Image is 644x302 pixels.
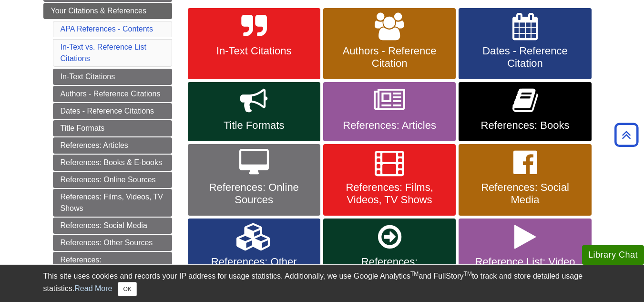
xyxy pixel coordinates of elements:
[53,218,172,234] a: References: Social Media
[323,144,456,216] a: References: Films, Videos, TV Shows
[53,69,172,85] a: In-Text Citations
[53,252,172,280] a: References: Secondary/Indirect Sources
[188,144,320,216] a: References: Online Sources
[53,172,172,188] a: References: Online Sources
[51,7,146,15] span: Your Citations & References
[53,86,172,102] a: Authors - Reference Citations
[330,45,449,70] span: Authors - Reference Citation
[53,137,172,154] a: References: Articles
[323,82,456,141] a: References: Articles
[53,103,172,119] a: Dates - Reference Citations
[53,155,172,171] a: References: Books & E-books
[53,235,172,251] a: References: Other Sources
[61,43,147,62] a: In-Text vs. Reference List Citations
[61,25,153,33] a: APA References - Contents
[330,181,449,206] span: References: Films, Videos, TV Shows
[53,120,172,136] a: Title Formats
[118,282,136,296] button: Close
[195,119,313,132] span: Title Formats
[464,271,472,277] sup: TM
[466,45,584,70] span: Dates - Reference Citation
[582,245,644,265] button: Library Chat
[459,8,591,80] a: Dates - Reference Citation
[459,82,591,141] a: References: Books
[611,128,642,141] a: Back to Top
[195,45,313,57] span: In-Text Citations
[466,181,584,206] span: References: Social Media
[195,181,313,206] span: References: Online Sources
[188,8,320,80] a: In-Text Citations
[466,119,584,132] span: References: Books
[330,256,449,293] span: References: Secondary/Indirect Sources
[459,144,591,216] a: References: Social Media
[74,284,112,292] a: Read More
[195,256,313,281] span: References: Other Sources
[330,119,449,132] span: References: Articles
[43,271,601,296] div: This site uses cookies and records your IP address for usage statistics. Additionally, we use Goo...
[323,8,456,80] a: Authors - Reference Citation
[53,189,172,217] a: References: Films, Videos, TV Shows
[43,3,172,19] a: Your Citations & References
[188,82,320,141] a: Title Formats
[410,271,419,277] sup: TM
[466,256,584,281] span: Reference List: Video Tutorials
